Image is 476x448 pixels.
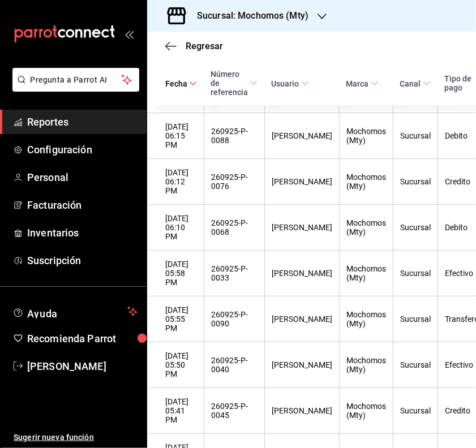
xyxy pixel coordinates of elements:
[272,269,332,278] div: [PERSON_NAME]
[400,223,431,232] div: Sucursal
[31,74,122,86] span: Pregunta a Parrot AI
[27,114,138,130] span: Reportes
[27,197,138,213] span: Facturación
[165,79,197,88] span: Fecha
[165,168,197,195] div: [DATE] 06:12 PM
[400,360,431,369] div: Sucursal
[8,82,139,94] a: Pregunta a Parrot AI
[211,70,258,97] span: Número de referencia
[272,131,332,140] div: [PERSON_NAME]
[272,177,332,186] div: [PERSON_NAME]
[346,218,386,236] div: Mochomos (Mty)
[27,305,123,318] span: Ayuda
[14,432,138,443] span: Sugerir nueva función
[186,41,223,51] span: Regresar
[12,68,139,92] button: Pregunta a Parrot AI
[346,356,386,374] div: Mochomos (Mty)
[271,79,308,88] span: Usuario
[346,173,386,191] div: Mochomos (Mty)
[165,122,197,149] div: [DATE] 06:15 PM
[400,269,431,278] div: Sucursal
[27,253,138,268] span: Suscripción
[27,170,138,185] span: Personal
[400,406,431,415] div: Sucursal
[400,79,430,88] span: Canal
[346,310,386,328] div: Mochomos (Mty)
[400,131,431,140] div: Sucursal
[211,264,258,282] div: 260925-P-0033
[272,406,332,415] div: [PERSON_NAME]
[165,214,197,241] div: [DATE] 06:10 PM
[188,9,308,23] h3: Sucursal: Mochomos (Mty)
[346,402,386,420] div: Mochomos (Mty)
[400,177,431,186] div: Sucursal
[165,351,197,378] div: [DATE] 05:50 PM
[165,397,197,424] div: [DATE] 05:41 PM
[400,315,431,324] div: Sucursal
[27,359,138,374] span: [PERSON_NAME]
[211,402,258,420] div: 260925-P-0045
[27,142,138,157] span: Configuración
[211,173,258,191] div: 260925-P-0076
[165,260,197,287] div: [DATE] 05:58 PM
[211,356,258,374] div: 260925-P-0040
[272,360,332,369] div: [PERSON_NAME]
[165,41,223,51] button: Regresar
[272,315,332,324] div: [PERSON_NAME]
[346,127,386,145] div: Mochomos (Mty)
[346,79,378,88] span: Marca
[125,29,134,38] button: open_drawer_menu
[211,310,258,328] div: 260925-P-0090
[211,218,258,236] div: 260925-P-0068
[346,264,386,282] div: Mochomos (Mty)
[27,331,138,346] span: Recomienda Parrot
[211,127,258,145] div: 260925-P-0088
[165,305,197,333] div: [DATE] 05:55 PM
[27,225,138,240] span: Inventarios
[272,223,332,232] div: [PERSON_NAME]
